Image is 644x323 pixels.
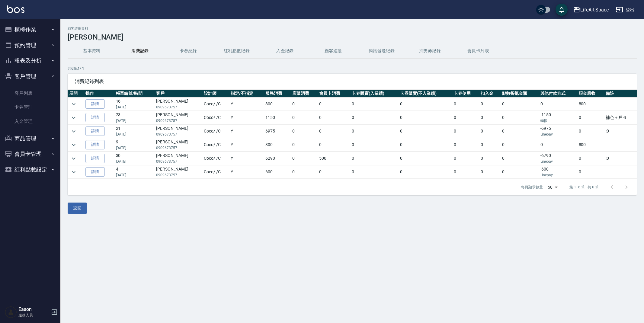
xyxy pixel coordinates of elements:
[2,86,58,100] a: 客戶列表
[318,111,350,124] td: 0
[264,98,291,111] td: 800
[580,6,609,14] div: LifeArt Space
[155,98,202,111] td: [PERSON_NAME]
[452,138,479,152] td: 0
[68,203,87,214] button: 返回
[291,165,318,179] td: 0
[2,69,58,84] button: 客戶管理
[318,138,350,152] td: 0
[264,90,291,98] th: 服務消費
[68,66,637,71] p: 共 6 筆, 1 / 1
[2,162,58,177] button: 紅利點數設定
[604,90,637,98] th: 備註
[540,132,576,137] p: Linepay
[452,98,479,111] td: 0
[116,145,153,151] p: [DATE]
[452,111,479,124] td: 0
[155,111,202,124] td: [PERSON_NAME]
[501,111,539,124] td: 0
[114,152,155,165] td: 30
[350,98,398,111] td: 0
[155,138,202,152] td: [PERSON_NAME]
[318,152,350,165] td: 500
[569,184,599,190] p: 第 1–6 筆 共 6 筆
[350,152,398,165] td: 0
[2,53,58,69] button: 報表及分析
[399,90,452,98] th: 卡券販賣(不入業績)
[577,90,604,98] th: 現金應收
[501,152,539,165] td: 0
[116,172,153,178] p: [DATE]
[69,113,78,122] button: expand row
[18,306,49,312] h5: Eason
[68,33,637,41] h3: [PERSON_NAME]
[229,138,264,152] td: Y
[68,44,116,58] button: 基本資料
[2,114,58,128] a: 入金管理
[454,44,502,58] button: 會員卡列表
[264,111,291,124] td: 1150
[156,118,201,123] p: 0909673757
[85,113,105,122] a: 詳情
[229,152,264,165] td: Y
[291,98,318,111] td: 0
[291,111,318,124] td: 0
[399,125,452,138] td: 0
[521,184,543,190] p: 每頁顯示數量
[264,165,291,179] td: 600
[479,90,500,98] th: 扣入金
[571,4,611,16] button: LifeArt Space
[501,125,539,138] td: 0
[202,165,229,179] td: Coco / /C
[202,138,229,152] td: Coco / /C
[501,98,539,111] td: 0
[291,125,318,138] td: 0
[452,125,479,138] td: 0
[202,111,229,124] td: Coco / /C
[264,152,291,165] td: 6290
[501,90,539,98] th: 點數折抵金額
[155,90,202,98] th: 客戶
[501,138,539,152] td: 0
[577,98,604,111] td: 800
[291,152,318,165] td: 0
[114,111,155,124] td: 23
[116,104,153,110] p: [DATE]
[85,99,105,109] a: 詳情
[84,90,114,98] th: 操作
[556,4,568,16] button: save
[229,111,264,124] td: Y
[452,152,479,165] td: 0
[479,125,500,138] td: 0
[5,306,17,318] img: Person
[399,165,452,179] td: 0
[540,172,576,178] p: Linepay
[350,138,398,152] td: 0
[69,140,78,149] button: expand row
[539,111,577,124] td: -1150
[479,165,500,179] td: 0
[116,44,164,58] button: 消費記錄
[318,90,350,98] th: 會員卡消費
[156,145,201,151] p: 0909673757
[229,90,264,98] th: 指定/不指定
[2,37,58,53] button: 預約管理
[229,125,264,138] td: Y
[155,165,202,179] td: [PERSON_NAME]
[116,132,153,137] p: [DATE]
[85,154,105,163] a: 詳情
[318,165,350,179] td: 0
[264,138,291,152] td: 800
[69,100,78,109] button: expand row
[164,44,213,58] button: 卡券紀錄
[114,90,155,98] th: 帳單編號/時間
[318,98,350,111] td: 0
[452,165,479,179] td: 0
[264,125,291,138] td: 6975
[479,98,500,111] td: 0
[156,172,201,178] p: 0909673757
[539,165,577,179] td: -600
[604,125,637,138] td: :0
[545,179,560,195] div: 50
[85,167,105,177] a: 詳情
